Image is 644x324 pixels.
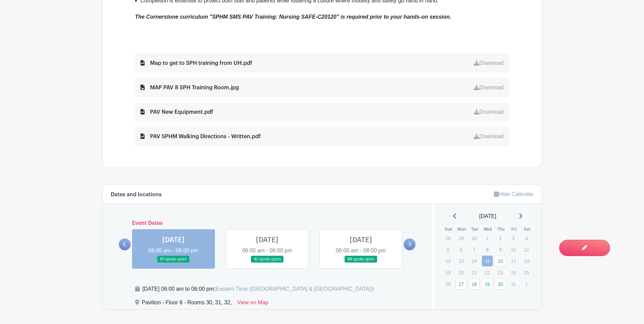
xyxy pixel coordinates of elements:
[474,85,503,90] a: Download
[508,279,519,289] p: 31
[141,132,261,141] div: PAV SPHM Walking Directions - Written.pdf
[141,108,213,116] div: PAV New Equipment.pdf
[508,233,519,244] p: 3
[142,299,232,309] div: Pavilion - Floor 8 - Rooms 30, 31, 32,
[442,279,454,289] p: 26
[442,226,455,233] th: Sun
[521,244,532,255] p: 11
[508,244,519,255] p: 10
[456,244,467,255] p: 6
[521,279,532,289] p: 1
[495,244,506,255] p: 9
[520,226,534,233] th: Sat
[482,255,493,267] a: 15
[456,256,467,266] p: 13
[455,226,468,233] th: Mon
[521,267,532,278] p: 25
[495,233,506,244] p: 2
[521,256,532,266] p: 18
[479,212,496,220] span: [DATE]
[131,220,404,227] h6: Event Dates
[482,244,493,255] p: 8
[508,226,521,233] th: Fri
[468,256,480,266] p: 14
[495,255,506,267] a: 16
[481,226,495,233] th: Wed
[468,226,481,233] th: Tue
[494,191,533,197] a: Hide Calendar
[495,267,506,278] p: 23
[135,14,452,20] em: The Cornerstone curriculum "SPHM SMS PAV Training: Nursing SAFE-C20120" is required prior to your...
[494,226,508,233] th: Thu
[442,233,454,244] p: 28
[468,244,480,255] p: 7
[508,267,519,278] p: 24
[468,267,480,278] p: 21
[111,192,162,198] h6: Dates and locations
[456,233,467,244] p: 29
[521,233,532,244] p: 4
[456,267,467,278] p: 20
[482,278,493,290] a: 29
[456,278,467,290] a: 27
[482,267,493,278] p: 22
[468,278,480,290] a: 28
[508,256,519,266] p: 17
[474,133,503,139] a: Download
[482,233,493,244] p: 1
[442,267,454,278] p: 19
[442,244,454,255] p: 5
[214,286,374,292] span: (Eastern Time ([GEOGRAPHIC_DATA] & [GEOGRAPHIC_DATA]))
[468,233,480,244] p: 30
[141,84,239,92] div: MAP PAV 8 SPH Training Room.jpg
[143,285,374,293] div: [DATE] 06:00 am to 06:00 pm
[474,109,503,115] a: Download
[141,59,252,67] div: Map to get to SPH training from UH.pdf
[237,299,269,309] a: View on Map
[495,278,506,290] a: 30
[442,256,454,266] p: 12
[474,60,503,66] a: Download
